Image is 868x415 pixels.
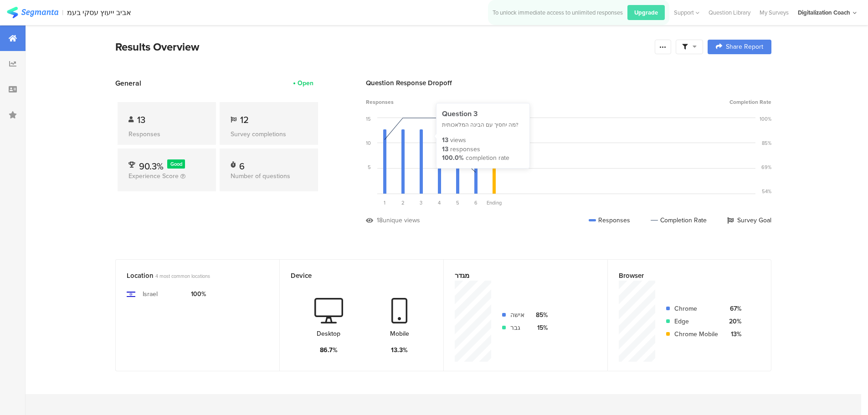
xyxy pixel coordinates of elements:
div: Question 3 [442,109,524,119]
div: Digitalization Coach [798,8,850,17]
div: Survey Goal [727,215,771,225]
div: 13% [725,329,741,339]
a: My Surveys [755,8,793,17]
span: Experience Score [128,171,179,181]
div: 67% [725,304,741,313]
div: Chrome [674,304,718,313]
div: Open [298,78,313,88]
img: segmanta logo [7,7,58,18]
div: Browser [619,271,745,281]
span: Share Report [726,44,763,50]
span: Good [170,160,182,168]
a: Question Library [704,8,755,17]
div: | [62,7,63,18]
div: 6 [239,159,245,169]
div: views [450,136,466,145]
div: completion rate [466,154,509,163]
div: 5 [368,164,371,171]
div: 85% [762,139,771,147]
div: Location [127,271,253,281]
div: 15 [366,115,371,123]
span: 13 [137,113,145,127]
span: 90.3% [139,159,164,173]
div: 10 [366,139,371,147]
div: Results Overview [115,39,650,55]
div: מגדר [455,271,581,281]
div: Ending [485,199,503,206]
div: Responses [128,129,205,139]
span: Number of questions [231,171,290,181]
div: 54% [762,188,771,195]
div: Device [291,271,417,281]
div: 13 [442,136,448,145]
div: Upgrade [627,5,665,20]
div: 18 [377,215,383,225]
div: 13.3% [391,345,408,355]
div: 69% [761,164,771,171]
div: 85% [532,310,548,320]
div: Survey completions [231,129,307,139]
div: 20% [725,317,741,326]
div: מה יחסיך עם הבינה המלאכותית? [442,121,524,129]
div: Mobile [390,329,409,338]
div: אביב ייעוץ עסקי בעמ [67,8,131,17]
div: 100% [191,289,206,299]
div: 86.7% [320,345,338,355]
div: Question Response Dropoff [366,78,771,88]
div: 15% [532,323,548,333]
div: 13 [442,145,448,154]
span: 5 [456,199,459,206]
div: Chrome Mobile [674,329,718,339]
div: אישה [510,310,524,320]
span: Responses [366,98,394,106]
span: 3 [420,199,422,206]
span: 2 [401,199,405,206]
div: To unlock immediate access to unlimited responses [493,8,623,17]
div: Desktop [317,329,340,338]
div: Edge [674,317,718,326]
div: Israel [143,289,158,299]
div: unique views [383,215,420,225]
span: Completion Rate [729,98,771,106]
span: 4 most common locations [155,272,210,280]
div: 100% [760,115,771,123]
div: Responses [589,215,630,225]
span: General [115,78,141,88]
div: responses [450,145,480,154]
span: 6 [474,199,478,206]
a: Upgrade [623,5,665,20]
div: 100.0% [442,154,464,163]
div: Completion Rate [651,215,707,225]
span: 4 [438,199,441,206]
div: גבר [510,323,524,333]
span: 1 [384,199,385,206]
span: 12 [240,113,249,127]
div: Support [674,5,699,20]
